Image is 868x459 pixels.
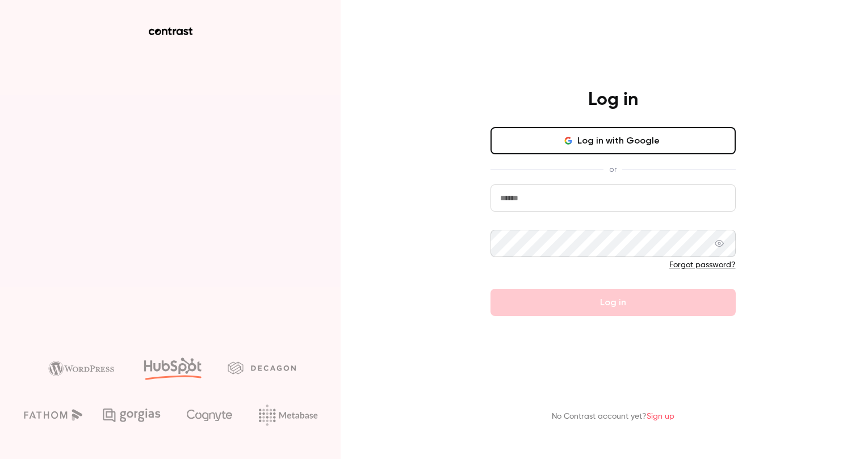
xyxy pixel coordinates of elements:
[228,361,296,374] img: decagon
[603,163,622,175] span: or
[552,411,674,423] p: No Contrast account yet?
[669,261,736,269] a: Forgot password?
[647,412,674,420] a: Sign up
[588,89,638,111] h4: Log in
[490,127,736,154] button: Log in with Google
